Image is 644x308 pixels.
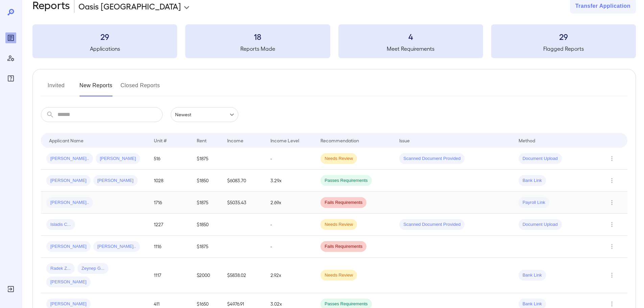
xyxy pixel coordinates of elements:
span: Passes Requirements [320,301,372,307]
span: Needs Review [320,221,357,228]
td: 2.69x [265,192,315,214]
h3: 18 [185,31,330,42]
h5: Applications [32,45,177,53]
span: [PERSON_NAME] [96,156,140,162]
td: $1875 [191,236,222,258]
span: [PERSON_NAME] [46,177,91,184]
div: Newest [171,107,238,122]
td: 1028 [148,170,191,192]
button: Row Actions [606,197,617,208]
td: - [265,236,315,258]
span: [PERSON_NAME].. [93,243,140,250]
div: Recommendation [320,136,359,144]
div: Manage Users [5,53,16,64]
span: Needs Review [320,272,357,279]
div: Income Level [270,136,299,144]
summary: 29Applications18Reports Made4Meet Requirements29Flagged Reports [32,24,636,58]
td: 1117 [148,258,191,293]
span: [PERSON_NAME] [93,177,138,184]
td: $5838.02 [222,258,265,293]
div: Reports [5,32,16,43]
div: Applicant Name [49,136,84,144]
button: Closed Reports [121,80,160,96]
td: 3.29x [265,170,315,192]
span: [PERSON_NAME].. [46,156,93,162]
span: Document Upload [519,156,562,162]
button: Row Actions [606,270,617,281]
span: Isladis C... [46,221,75,228]
td: 1716 [148,192,191,214]
td: $2000 [191,258,222,293]
span: Needs Review [320,156,357,162]
span: Passes Requirements [320,177,372,184]
span: Document Upload [519,221,562,228]
td: 516 [148,148,191,170]
button: Row Actions [606,219,617,230]
span: Fails Requirements [320,199,366,206]
div: FAQ [5,73,16,84]
span: Bank Link [519,301,546,307]
span: Radek Z... [46,265,75,272]
span: Scanned Document Provided [399,156,464,162]
div: Log Out [5,284,16,294]
button: New Reports [79,80,113,96]
div: Income [227,136,243,144]
span: Scanned Document Provided [399,221,464,228]
h5: Flagged Reports [491,45,636,53]
td: 2.92x [265,258,315,293]
button: Row Actions [606,175,617,186]
td: - [265,214,315,236]
h3: 4 [338,31,483,42]
span: Payroll Link [519,199,549,206]
span: Zeynep G... [77,265,109,272]
h5: Reports Made [185,45,330,53]
td: $1875 [191,192,222,214]
td: $1875 [191,148,222,170]
div: Method [519,136,535,144]
span: Bank Link [519,177,546,184]
td: $1850 [191,214,222,236]
div: Issue [399,136,410,144]
td: $1850 [191,170,222,192]
span: [PERSON_NAME] [46,279,91,285]
td: 1116 [148,236,191,258]
td: $6083.70 [222,170,265,192]
span: [PERSON_NAME] [46,243,91,250]
button: Row Actions [606,153,617,164]
span: [PERSON_NAME].. [46,199,93,206]
h3: 29 [32,31,177,42]
span: Bank Link [519,272,546,279]
span: Fails Requirements [320,243,366,250]
button: Row Actions [606,241,617,252]
button: Invited [41,80,71,96]
td: 1227 [148,214,191,236]
td: $5035.43 [222,192,265,214]
h5: Meet Requirements [338,45,483,53]
td: - [265,148,315,170]
div: Unit # [154,136,167,144]
h3: 29 [491,31,636,42]
span: [PERSON_NAME] [46,301,91,307]
div: Rent [197,136,208,144]
p: Oasis [GEOGRAPHIC_DATA] [78,1,181,11]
